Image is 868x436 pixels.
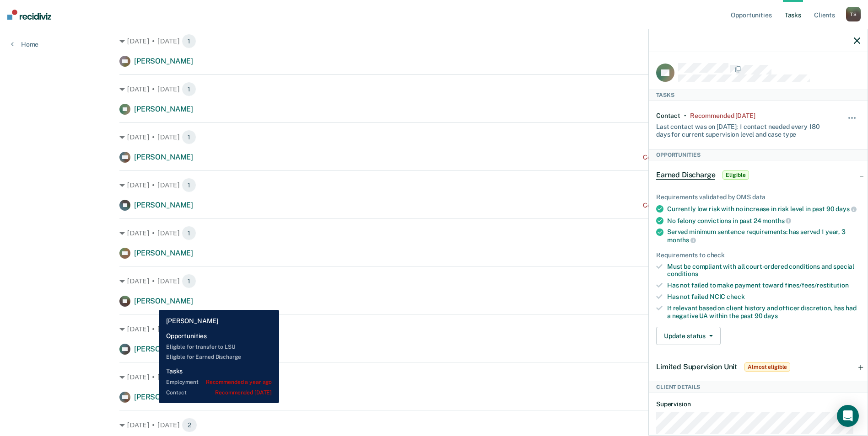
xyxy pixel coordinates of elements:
[134,249,193,257] span: [PERSON_NAME]
[667,263,860,278] div: Must be compliant with all court-ordered conditions and special
[7,10,51,20] img: Recidiviz
[764,312,777,319] span: days
[649,352,868,382] div: Limited Supervision UnitAlmost eligible
[846,7,861,21] div: T S
[182,178,196,192] span: 1
[119,274,749,288] div: [DATE] • [DATE]
[134,105,193,113] span: [PERSON_NAME]
[667,282,860,289] div: Has not failed to make payment toward
[667,217,860,225] div: No felony convictions in past 24
[690,112,755,120] div: Recommended 2 months ago
[643,154,749,161] div: Contact recommended a month ago
[119,82,749,96] div: [DATE] • [DATE]
[182,274,196,288] span: 1
[119,370,749,384] div: [DATE] • [DATE]
[134,393,193,401] span: [PERSON_NAME]
[11,40,38,48] a: Home
[656,400,860,408] dt: Supervision
[182,370,196,384] span: 1
[785,282,849,289] span: fines/fees/restitution
[837,405,859,427] div: Open Intercom Messenger
[667,205,860,213] div: Currently low risk with no increase in risk level in past 90
[656,119,826,138] div: Last contact was on [DATE]; 1 contact needed every 180 days for current supervision level and cas...
[182,418,197,432] span: 2
[649,149,868,160] div: Opportunities
[649,160,868,190] div: Earned DischargeEligible
[134,345,193,353] span: [PERSON_NAME]
[119,130,749,144] div: [DATE] • [DATE]
[836,205,856,213] span: days
[134,153,193,161] span: [PERSON_NAME]
[727,293,744,300] span: check
[134,57,193,65] span: [PERSON_NAME]
[667,228,860,244] div: Served minimum sentence requirements: has served 1 year, 3
[119,34,749,48] div: [DATE] • [DATE]
[656,193,860,201] div: Requirements validated by OMS data
[656,362,737,371] span: Limited Supervision Unit
[762,217,791,224] span: months
[656,170,715,180] span: Earned Discharge
[684,112,686,120] div: •
[667,304,860,320] div: If relevant based on client history and officer discretion, has had a negative UA within the past 90
[667,236,696,244] span: months
[722,170,749,180] span: Eligible
[667,270,698,277] span: conditions
[134,297,193,305] span: [PERSON_NAME]
[656,327,721,345] button: Update status
[744,362,790,372] span: Almost eligible
[134,201,193,209] span: [PERSON_NAME]
[182,130,196,144] span: 1
[182,322,196,336] span: 1
[649,382,868,393] div: Client Details
[119,418,749,432] div: [DATE] • [DATE]
[182,226,196,240] span: 1
[119,226,749,240] div: [DATE] • [DATE]
[667,293,860,301] div: Has not failed NCIC
[656,112,680,120] div: Contact
[182,34,196,48] span: 1
[656,251,860,259] div: Requirements to check
[643,202,749,209] div: Contact recommended a month ago
[119,322,749,336] div: [DATE] • [DATE]
[649,90,868,101] div: Tasks
[182,82,196,96] span: 1
[119,178,749,192] div: [DATE] • [DATE]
